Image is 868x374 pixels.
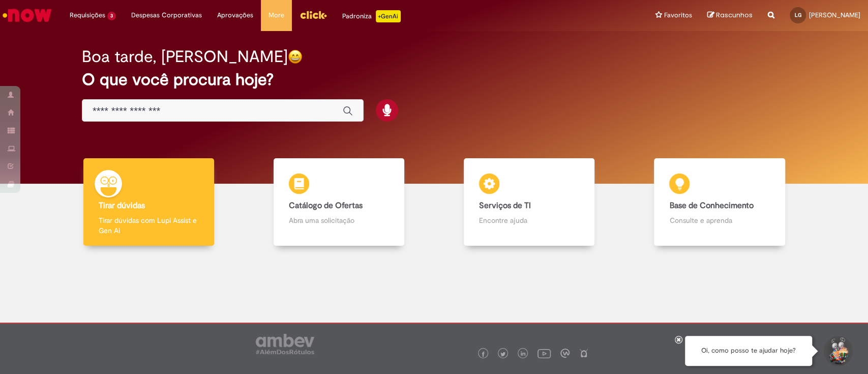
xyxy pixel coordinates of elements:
[822,336,853,366] button: Iniciar Conversa de Suporte
[481,352,486,357] img: logo_footer_facebook.png
[70,10,105,20] span: Requisições
[669,200,753,211] b: Base de Conhecimento
[809,11,860,19] span: [PERSON_NAME]
[342,10,401,22] div: Padroniza
[131,10,202,20] span: Despesas Corporativas
[1,5,53,25] img: ServiceNow
[716,10,753,20] span: Rascunhos
[376,10,401,22] p: +GenAi
[434,158,624,246] a: Serviços de TI Encontre ajuda
[256,334,314,354] img: logo_footer_ambev_rotulo_gray.png
[669,215,769,225] p: Consulte e aprenda
[500,352,505,357] img: logo_footer_twitter.png
[289,200,363,211] b: Catálogo de Ofertas
[664,10,692,20] span: Favoritos
[289,215,389,225] p: Abra uma solicitação
[53,158,244,246] a: Tirar dúvidas Tirar dúvidas com Lupi Assist e Gen Ai
[579,349,588,358] img: logo_footer_naosei.png
[99,215,199,236] p: Tirar dúvidas com Lupi Assist e Gen Ai
[82,48,288,66] h2: Boa tarde, [PERSON_NAME]
[624,158,815,246] a: Base de Conhecimento Consulte e aprenda
[82,71,786,89] h2: O que você procura hoje?
[217,10,253,20] span: Aprovações
[268,10,284,20] span: More
[560,349,570,358] img: logo_footer_workplace.png
[244,158,434,246] a: Catálogo de Ofertas Abra uma solicitação
[521,351,526,357] img: logo_footer_linkedin.png
[300,7,327,22] img: click_logo_yellow_360x200.png
[479,200,531,211] b: Serviços de TI
[288,49,303,64] img: happy-face.png
[795,12,801,18] span: LG
[707,11,753,20] a: Rascunhos
[479,215,579,225] p: Encontre ajuda
[99,200,145,211] b: Tirar dúvidas
[107,12,116,20] span: 3
[537,347,551,360] img: logo_footer_youtube.png
[685,336,812,366] div: Oi, como posso te ajudar hoje?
